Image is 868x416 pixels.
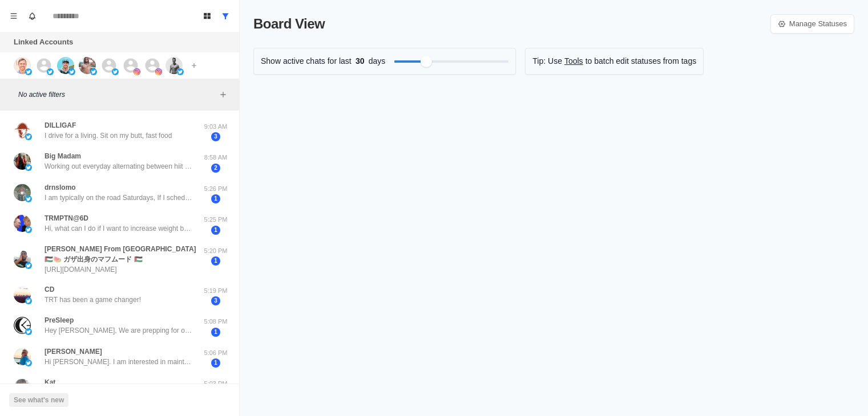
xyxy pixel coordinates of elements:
img: picture [25,164,32,171]
img: picture [14,122,31,139]
span: 30 [352,55,369,67]
img: picture [25,226,32,233]
span: 1 [211,194,220,203]
img: picture [14,348,31,365]
img: picture [25,133,32,140]
span: 3 [211,132,220,141]
p: 5:06 PM [201,348,230,358]
img: picture [25,68,32,75]
img: picture [165,57,183,74]
button: Notifications [23,7,41,25]
p: TRMPTN@6D [45,213,88,223]
p: 5:03 PM [201,379,230,389]
img: picture [14,251,31,268]
p: Kat [45,377,55,388]
p: Hi, what can I do if I want to increase weight but failed after so many try? [45,223,193,234]
p: Hey [PERSON_NAME], We are prepping for our [DATE][DATE] Sale in November: Were doing 30% commissi... [45,325,193,336]
p: [PERSON_NAME] From [GEOGRAPHIC_DATA] 🇵🇸🍉 ガザ出身のマフムード 🇵🇸 [45,244,201,264]
a: Manage Statuses [770,14,854,34]
p: Show active chats for last [261,55,352,67]
p: PreSleep [45,315,74,325]
button: Add filters [216,88,230,101]
img: picture [177,68,184,75]
img: picture [79,57,96,74]
button: Menu [5,7,23,25]
img: picture [68,68,75,75]
button: Add account [187,59,201,72]
p: No active filters [18,89,216,100]
p: I drive for a living. Sit on my butt, fast food [45,130,172,141]
p: 5:20 PM [201,246,230,256]
img: picture [25,262,32,269]
p: DILLIGAF [45,120,76,130]
span: 1 [211,328,220,337]
img: picture [25,195,32,202]
p: 9:03 AM [201,122,230,132]
p: Big Madam [45,151,81,161]
img: picture [155,68,162,75]
p: [URL][DOMAIN_NAME] [45,264,117,275]
p: days [369,55,386,67]
img: picture [112,68,119,75]
p: 5:19 PM [201,286,230,296]
p: Linked Accounts [14,36,73,48]
p: 5:08 PM [201,317,230,327]
img: picture [14,57,31,74]
img: picture [14,153,31,170]
p: Working out everyday alternating between hiit or walking or basic dumbbell use to build muscle [45,161,193,172]
span: 3 [211,296,220,305]
img: picture [14,215,31,232]
img: picture [90,68,97,75]
span: 1 [211,226,220,235]
button: Board View [198,7,216,25]
p: [PERSON_NAME] [45,346,102,357]
a: Tools [564,55,583,67]
img: picture [14,286,31,303]
p: Hi [PERSON_NAME]. I am interested in maintaining a healthy lifestyle. I play golf regularly but I... [45,357,193,367]
img: picture [57,57,74,74]
p: to batch edit statuses from tags [586,55,697,67]
p: 5:26 PM [201,184,230,194]
img: picture [134,68,140,75]
button: See what's new [9,393,68,407]
img: picture [25,328,32,335]
p: CD [45,284,54,295]
span: 1 [211,358,220,368]
p: 5:25 PM [201,215,230,225]
img: picture [25,360,32,366]
p: TRT has been a game changer! [45,295,141,305]
p: Board View [253,14,325,34]
p: 8:58 AM [201,153,230,162]
div: Filter by activity days [421,56,432,67]
button: Show all conversations [216,7,235,25]
span: 1 [211,256,220,266]
p: I am typically on the road Saturdays, If I schedule out late Sept. I can probably carve out some ... [45,193,193,203]
img: picture [14,317,31,334]
img: picture [25,297,32,304]
p: drnslomo [45,182,76,193]
img: picture [47,68,54,75]
img: picture [14,379,31,396]
img: picture [14,184,31,201]
p: Tip: Use [532,55,562,67]
span: 2 [211,164,220,173]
